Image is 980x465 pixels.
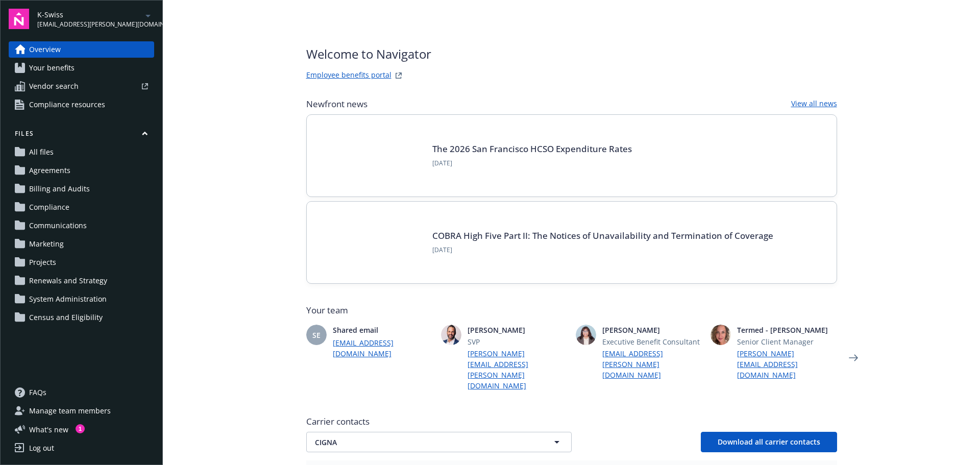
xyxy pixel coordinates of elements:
[312,330,321,340] span: SE
[9,309,154,326] a: Census and Eligibility
[9,291,154,307] a: System Administration
[602,325,702,335] span: [PERSON_NAME]
[315,437,527,448] span: CIGNA
[432,143,632,155] a: The 2026 San Francisco HCSO Expenditure Rates
[37,9,142,20] span: K-Swiss
[9,199,154,215] a: Compliance
[306,45,431,63] span: Welcome to Navigator
[29,144,54,160] span: All files
[29,440,54,456] div: Log out
[9,144,154,160] a: All files
[576,325,596,345] img: photo
[710,325,731,345] img: photo
[468,348,568,391] a: [PERSON_NAME][EMAIL_ADDRESS][PERSON_NAME][DOMAIN_NAME]
[9,60,154,76] a: Your benefits
[29,78,79,94] span: Vendor search
[306,304,837,316] span: Your team
[29,424,68,435] span: What ' s new
[791,98,837,110] a: View all news
[9,9,29,29] img: navigator-logo.svg
[602,348,702,380] a: [EMAIL_ADDRESS][PERSON_NAME][DOMAIN_NAME]
[737,348,837,380] a: [PERSON_NAME][EMAIL_ADDRESS][DOMAIN_NAME]
[393,69,405,82] a: striveWebsite
[29,60,75,76] span: Your benefits
[333,337,433,359] a: [EMAIL_ADDRESS][DOMAIN_NAME]
[306,69,391,82] a: Employee benefits portal
[9,403,154,419] a: Manage team members
[29,217,87,234] span: Communications
[29,291,107,307] span: System Administration
[333,325,433,335] span: Shared email
[9,384,154,401] a: FAQs
[9,41,154,58] a: Overview
[9,78,154,94] a: Vendor search
[29,181,90,197] span: Billing and Audits
[432,159,632,168] span: [DATE]
[29,41,61,58] span: Overview
[737,336,837,347] span: Senior Client Manager
[29,236,64,252] span: Marketing
[9,273,154,289] a: Renewals and Strategy
[29,162,70,179] span: Agreements
[306,415,837,428] span: Carrier contacts
[737,325,837,335] span: Termed - [PERSON_NAME]
[9,424,85,435] button: What's new1
[9,162,154,179] a: Agreements
[9,129,154,142] button: Files
[29,273,107,289] span: Renewals and Strategy
[76,424,85,433] div: 1
[432,246,773,255] span: [DATE]
[37,20,142,29] span: [EMAIL_ADDRESS][PERSON_NAME][DOMAIN_NAME]
[9,236,154,252] a: Marketing
[468,325,568,335] span: [PERSON_NAME]
[306,432,572,452] button: CIGNA
[9,181,154,197] a: Billing and Audits
[29,403,111,419] span: Manage team members
[441,325,461,345] img: photo
[323,218,420,267] img: BLOG-Card Image - Compliance - COBRA High Five Pt 2 - 08-21-25.jpg
[9,254,154,271] a: Projects
[29,384,46,401] span: FAQs
[29,309,103,326] span: Census and Eligibility
[306,98,367,110] span: Newfront news
[9,217,154,234] a: Communications
[701,432,837,452] button: Download all carrier contacts
[602,336,702,347] span: Executive Benefit Consultant
[29,96,105,113] span: Compliance resources
[432,230,773,241] a: COBRA High Five Part II: The Notices of Unavailability and Termination of Coverage
[9,96,154,113] a: Compliance resources
[323,131,420,180] img: BLOG+Card Image - Compliance - 2026 SF HCSO Expenditure Rates - 08-26-25.jpg
[29,199,69,215] span: Compliance
[718,437,820,447] span: Download all carrier contacts
[142,9,154,21] a: arrowDropDown
[468,336,568,347] span: SVP
[845,350,862,366] a: Next
[37,9,154,29] button: K-Swiss[EMAIL_ADDRESS][PERSON_NAME][DOMAIN_NAME]arrowDropDown
[29,254,56,271] span: Projects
